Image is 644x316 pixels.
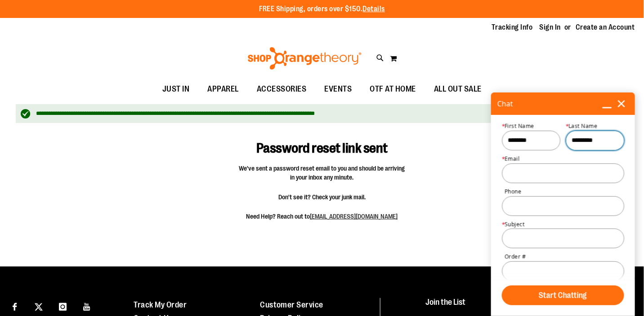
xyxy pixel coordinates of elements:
p: FREE Shipping, orders over $150. [259,4,385,14]
img: Twitter [35,303,43,311]
a: Create an Account [576,22,635,32]
a: Visit our Instagram page [55,298,71,314]
span: ALL OUT SALE [434,79,482,99]
span: Start Chatting [505,291,621,300]
button: Close dialog [614,97,629,111]
span: OTF AT HOME [370,79,416,99]
span: Required [502,220,505,228]
span: Subject [505,220,525,228]
a: Tracking Info [492,22,533,32]
span: Required [502,155,505,163]
button: Start Chatting [502,285,624,305]
span: Last Name [568,122,598,129]
a: Track My Order [134,300,187,309]
span: JUST IN [162,79,190,99]
img: Shop Orangetheory [246,47,363,70]
a: [EMAIL_ADDRESS][DOMAIN_NAME] [310,213,398,220]
h4: Join the List [426,298,627,315]
h2: Chat [497,97,600,111]
span: Required [502,122,505,130]
a: Visit our Facebook page [7,298,22,314]
button: Minimize chat [600,97,614,111]
span: Don't see it? Check your junk mail. [239,193,405,202]
span: ACCESSORIES [257,79,307,99]
a: Visit our Youtube page [79,298,95,314]
span: Email [505,155,520,162]
span: APPAREL [208,79,239,99]
span: Order # [505,253,526,260]
span: First Name [505,122,534,129]
span: We've sent a password reset email to you and should be arriving in your inbox any minute. [239,164,405,182]
span: Required [566,122,569,130]
a: Customer Service [260,300,323,309]
a: Sign In [540,22,561,32]
span: Need Help? Reach out to [239,212,405,221]
span: Phone [505,188,522,195]
a: Details [363,5,385,13]
span: EVENTS [325,79,352,99]
h1: Password reset link sent [217,127,427,156]
a: Visit our X page [31,298,47,314]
